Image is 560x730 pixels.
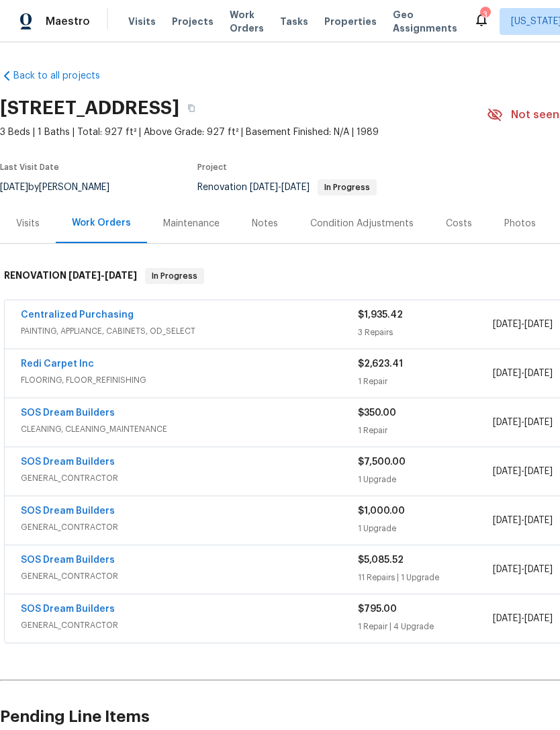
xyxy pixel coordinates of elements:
div: 1 Repair | 4 Upgrade [358,620,493,633]
h6: RENOVATION [4,268,137,284]
span: Projects [172,15,214,28]
div: Maintenance [163,217,220,230]
div: 1 Repair [358,375,493,388]
span: [DATE] [493,418,521,427]
span: [DATE] [524,565,553,574]
span: GENERAL_CONTRACTOR [21,471,358,485]
span: $5,085.52 [358,555,404,565]
span: $7,500.00 [358,457,406,467]
span: [DATE] [493,565,521,574]
div: 1 Repair [358,424,493,437]
div: Work Orders [72,216,131,230]
div: Notes [252,217,278,230]
span: [DATE] [493,516,521,525]
div: 3 Repairs [358,326,493,339]
span: GENERAL_CONTRACTOR [21,619,358,632]
div: Costs [446,217,472,230]
span: In Progress [146,269,203,283]
span: Geo Assignments [393,8,457,35]
span: - [68,271,137,280]
span: Properties [324,15,377,28]
span: - [493,465,553,478]
span: CLEANING, CLEANING_MAINTENANCE [21,422,358,436]
span: Tasks [280,17,308,26]
span: - [250,183,310,192]
span: [DATE] [524,614,553,623]
span: [DATE] [524,418,553,427]
div: Photos [504,217,536,230]
span: - [493,612,553,625]
div: Condition Adjustments [310,217,414,230]
a: SOS Dream Builders [21,604,115,614]
span: Project [197,163,227,171]
span: [DATE] [493,320,521,329]
div: Visits [16,217,40,230]
span: - [493,367,553,380]
span: [DATE] [250,183,278,192]
span: $795.00 [358,604,397,614]
span: [DATE] [524,320,553,329]
a: SOS Dream Builders [21,506,115,516]
div: 1 Upgrade [358,522,493,535]
span: [DATE] [493,369,521,378]
div: 11 Repairs | 1 Upgrade [358,571,493,584]
a: SOS Dream Builders [21,408,115,418]
a: SOS Dream Builders [21,555,115,565]
span: [DATE] [105,271,137,280]
span: GENERAL_CONTRACTOR [21,520,358,534]
button: Copy Address [179,96,203,120]
a: Centralized Purchasing [21,310,134,320]
span: Maestro [46,15,90,28]
span: FLOORING, FLOOR_REFINISHING [21,373,358,387]
span: - [493,514,553,527]
span: - [493,416,553,429]
span: - [493,563,553,576]
span: [DATE] [524,467,553,476]
span: [DATE] [524,516,553,525]
span: In Progress [319,183,375,191]
span: GENERAL_CONTRACTOR [21,569,358,583]
span: $2,623.41 [358,359,403,369]
span: $350.00 [358,408,396,418]
span: $1,000.00 [358,506,405,516]
span: - [493,318,553,331]
span: Renovation [197,183,377,192]
div: 3 [480,8,489,21]
span: Visits [128,15,156,28]
span: [DATE] [68,271,101,280]
span: [DATE] [493,614,521,623]
span: [DATE] [524,369,553,378]
span: $1,935.42 [358,310,403,320]
span: [DATE] [493,467,521,476]
div: 1 Upgrade [358,473,493,486]
a: Redi Carpet Inc [21,359,94,369]
span: Work Orders [230,8,264,35]
a: SOS Dream Builders [21,457,115,467]
span: [DATE] [281,183,310,192]
span: PAINTING, APPLIANCE, CABINETS, OD_SELECT [21,324,358,338]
